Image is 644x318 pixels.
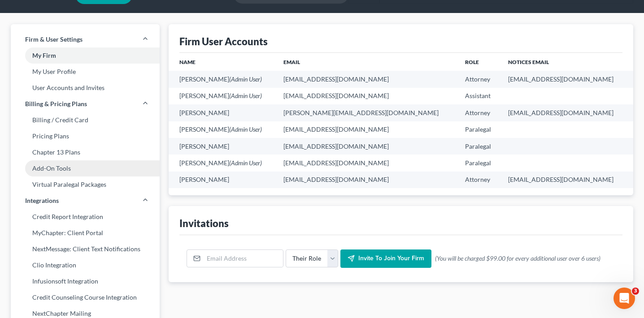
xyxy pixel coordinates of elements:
[276,104,458,121] td: [PERSON_NAME][EMAIL_ADDRESS][DOMAIN_NAME]
[501,53,633,71] th: Notices Email
[11,225,160,241] a: MyChapter: Client Portal
[169,121,276,138] td: [PERSON_NAME]
[204,250,283,267] input: Email Address
[11,289,160,305] a: Credit Counseling Course Integration
[276,53,458,71] th: Email
[179,217,229,230] div: Invitations
[276,172,458,188] td: [EMAIL_ADDRESS][DOMAIN_NAME]
[501,71,633,87] td: [EMAIL_ADDRESS][DOMAIN_NAME]
[614,288,635,309] iframe: Intercom live chat
[465,109,490,116] span: Attorney
[229,125,262,133] span: (Admin User)
[276,121,458,138] td: [EMAIL_ADDRESS][DOMAIN_NAME]
[169,104,276,121] td: [PERSON_NAME]
[465,92,491,99] span: Assistant
[11,112,160,128] a: Billing / Credit Card
[465,125,491,133] span: Paralegal
[11,257,160,273] a: Clio Integration
[25,196,59,205] span: Integrations
[229,92,262,99] span: (Admin User)
[501,104,633,121] td: [EMAIL_ADDRESS][DOMAIN_NAME]
[465,159,491,167] span: Paralegal
[169,138,276,155] td: [PERSON_NAME]
[465,75,490,83] span: Attorney
[276,138,458,155] td: [EMAIL_ADDRESS][DOMAIN_NAME]
[169,155,276,171] td: [PERSON_NAME]
[632,288,639,295] span: 3
[169,88,276,104] td: [PERSON_NAME]
[501,172,633,188] td: [EMAIL_ADDRESS][DOMAIN_NAME]
[229,75,262,83] span: (Admin User)
[11,160,160,176] a: Add-On Tools
[465,142,491,150] span: Paralegal
[11,273,160,289] a: Infusionsoft Integration
[435,254,600,263] span: (You will be charged $99.00 for every additional user over 6 users)
[465,176,490,183] span: Attorney
[276,71,458,87] td: [EMAIL_ADDRESS][DOMAIN_NAME]
[458,53,501,71] th: Role
[25,99,87,108] span: Billing & Pricing Plans
[169,53,276,71] th: Name
[179,35,268,48] div: Firm User Accounts
[340,249,431,268] button: Invite to join your firm
[169,71,276,87] td: [PERSON_NAME]
[11,193,160,209] a: Integrations
[11,144,160,160] a: Chapter 13 Plans
[11,31,160,47] a: Firm & User Settings
[11,96,160,112] a: Billing & Pricing Plans
[229,159,262,167] span: (Admin User)
[11,176,160,193] a: Virtual Paralegal Packages
[11,128,160,144] a: Pricing Plans
[11,64,160,80] a: My User Profile
[25,35,83,44] span: Firm & User Settings
[276,88,458,104] td: [EMAIL_ADDRESS][DOMAIN_NAME]
[358,255,424,262] span: Invite to join your firm
[169,172,276,188] td: [PERSON_NAME]
[11,241,160,257] a: NextMessage: Client Text Notifications
[11,80,160,96] a: User Accounts and Invites
[11,209,160,225] a: Credit Report Integration
[11,47,160,64] a: My Firm
[276,155,458,171] td: [EMAIL_ADDRESS][DOMAIN_NAME]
